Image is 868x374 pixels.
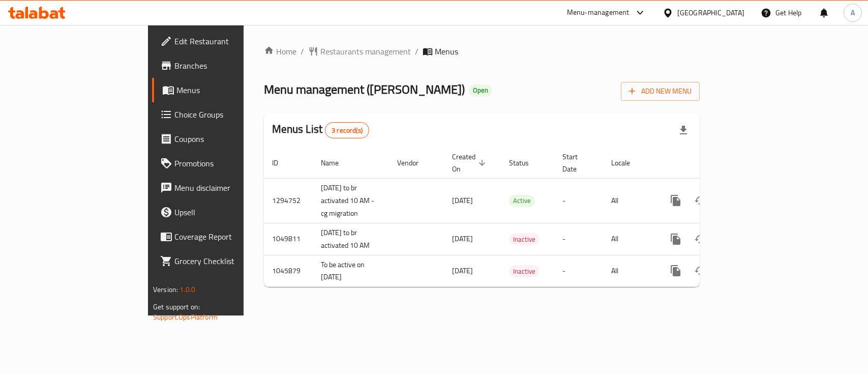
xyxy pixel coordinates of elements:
[664,258,688,283] button: more
[664,188,688,213] button: more
[313,178,389,223] td: [DATE] to br activated 10 AM -cg migration
[397,157,432,169] span: Vendor
[313,223,389,255] td: [DATE] to br activated 10 AM
[629,85,692,98] span: Add New Menu
[174,231,285,243] span: Coverage Report
[671,118,696,142] div: Export file
[603,255,655,287] td: All
[452,232,473,245] span: [DATE]
[325,122,369,138] div: Total records count
[688,188,712,213] button: Change Status
[509,265,540,277] div: Inactive
[509,157,542,169] span: Status
[851,7,855,18] span: A
[554,223,603,255] td: -
[308,45,411,57] a: Restaurants management
[435,45,458,57] span: Menus
[452,264,473,277] span: [DATE]
[677,7,744,18] div: [GEOGRAPHIC_DATA]
[621,82,700,101] button: Add New Menu
[152,102,293,127] a: Choice Groups
[688,227,712,251] button: Change Status
[152,78,293,102] a: Menus
[509,266,540,277] span: Inactive
[179,283,195,296] span: 1.0.0
[174,133,285,145] span: Coupons
[611,157,643,169] span: Locale
[272,157,291,169] span: ID
[152,29,293,53] a: Edit Restaurant
[152,176,293,200] a: Menu disclaimer
[452,194,473,207] span: [DATE]
[603,223,655,255] td: All
[152,224,293,249] a: Coverage Report
[321,157,352,169] span: Name
[452,151,489,175] span: Created On
[153,283,178,296] span: Version:
[153,310,218,324] a: Support.OpsPlatform
[153,300,200,313] span: Get support on:
[174,206,285,218] span: Upsell
[469,84,492,97] div: Open
[174,255,285,267] span: Grocery Checklist
[655,148,769,179] th: Actions
[152,249,293,273] a: Grocery Checklist
[174,60,285,72] span: Branches
[509,195,535,207] span: Active
[152,200,293,224] a: Upsell
[264,148,769,287] table: enhanced table
[325,126,369,135] span: 3 record(s)
[174,157,285,169] span: Promotions
[509,234,540,245] span: Inactive
[174,35,285,47] span: Edit Restaurant
[152,53,293,78] a: Branches
[313,255,389,287] td: To be active on [DATE]
[272,122,369,138] h2: Menus List
[174,182,285,194] span: Menu disclaimer
[176,84,285,96] span: Menus
[664,227,688,251] button: more
[688,258,712,283] button: Change Status
[415,45,418,57] li: /
[152,151,293,176] a: Promotions
[174,108,285,121] span: Choice Groups
[567,7,630,19] div: Menu-management
[264,45,700,57] nav: breadcrumb
[301,45,304,57] li: /
[554,255,603,287] td: -
[554,178,603,223] td: -
[264,78,465,101] span: Menu management ( [PERSON_NAME] )
[469,86,492,95] span: Open
[603,178,655,223] td: All
[562,151,591,175] span: Start Date
[152,127,293,151] a: Coupons
[509,233,540,245] div: Inactive
[320,45,411,57] span: Restaurants management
